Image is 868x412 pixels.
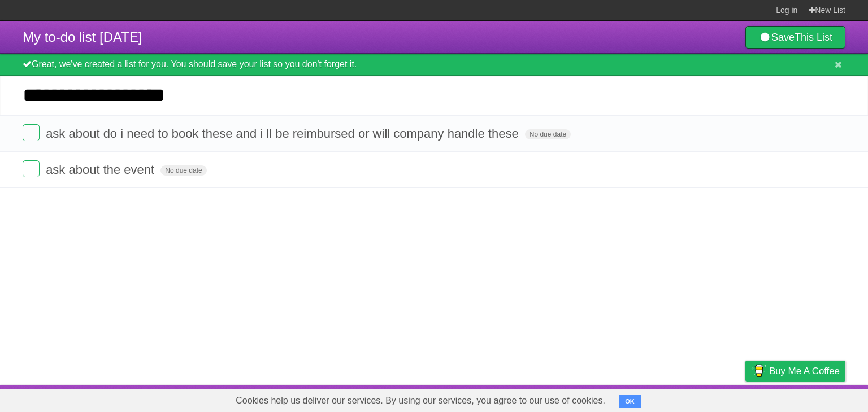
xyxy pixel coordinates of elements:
a: Developers [632,388,678,409]
b: This List [795,32,832,43]
span: No due date [525,129,571,139]
a: Terms [692,388,717,409]
button: OK [619,395,641,408]
span: Cookies help us deliver our services. By using our services, you agree to our use of cookies. [224,389,617,412]
a: SaveThis List [745,26,845,49]
label: Done [23,124,40,141]
span: ask about do i need to book these and i ll be reimbursed or will company handle these [46,126,522,141]
a: Suggest a feature [774,388,845,409]
a: About [595,388,619,409]
a: Privacy [731,388,760,409]
span: ask about the event [46,163,157,177]
span: No due date [160,165,206,176]
label: Done [23,160,40,177]
span: My to-do list [DATE] [23,29,142,45]
a: Buy me a coffee [745,361,845,382]
img: Buy me a coffee [751,361,766,380]
span: Buy me a coffee [769,361,840,381]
